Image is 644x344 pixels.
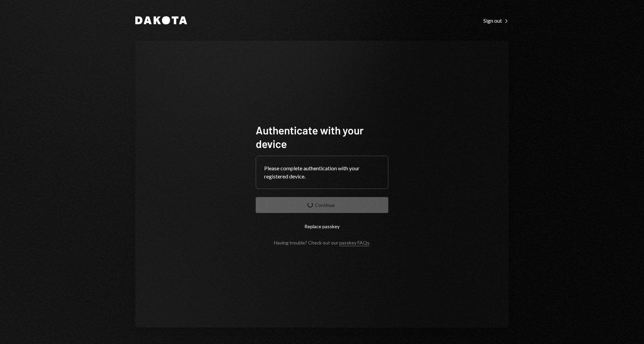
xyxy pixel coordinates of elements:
div: Please complete authentication with your registered device. [264,164,380,180]
button: Replace passkey [256,218,388,234]
div: Having trouble? Check out our . [274,240,370,245]
a: Sign out [483,17,509,24]
a: passkey FAQs [339,240,369,246]
h1: Authenticate with your device [256,123,388,150]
